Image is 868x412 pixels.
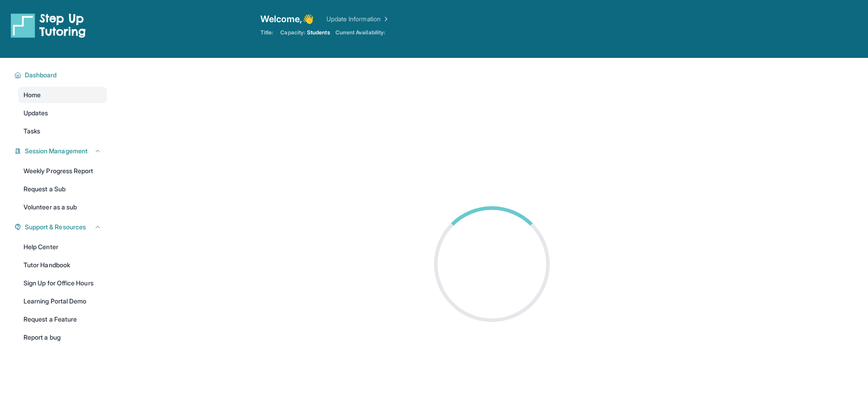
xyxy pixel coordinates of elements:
[25,71,57,80] span: Dashboard
[260,13,314,25] span: Welcome, 👋
[18,199,107,215] a: Volunteer as a sub
[18,87,107,103] a: Home
[24,109,48,118] span: Updates
[11,13,86,38] img: logo
[24,127,40,136] span: Tasks
[18,311,107,327] a: Request a Feature
[18,181,107,197] a: Request a Sub
[381,14,390,24] img: Chevron Right
[18,123,107,139] a: Tasks
[260,29,273,36] span: Title:
[18,257,107,273] a: Tutor Handbook
[335,29,385,36] span: Current Availability:
[18,329,107,346] a: Report a bug
[21,71,101,80] button: Dashboard
[280,29,305,36] span: Capacity:
[18,163,107,179] a: Weekly Progress Report
[18,239,107,255] a: Help Center
[18,105,107,121] a: Updates
[21,223,101,232] button: Support & Resources
[25,223,86,232] span: Support & Resources
[21,147,101,156] button: Session Management
[24,90,41,99] span: Home
[18,293,107,309] a: Learning Portal Demo
[307,29,330,36] span: Students
[25,147,88,156] span: Session Management
[18,275,107,291] a: Sign Up for Office Hours
[326,14,390,24] a: Update Information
